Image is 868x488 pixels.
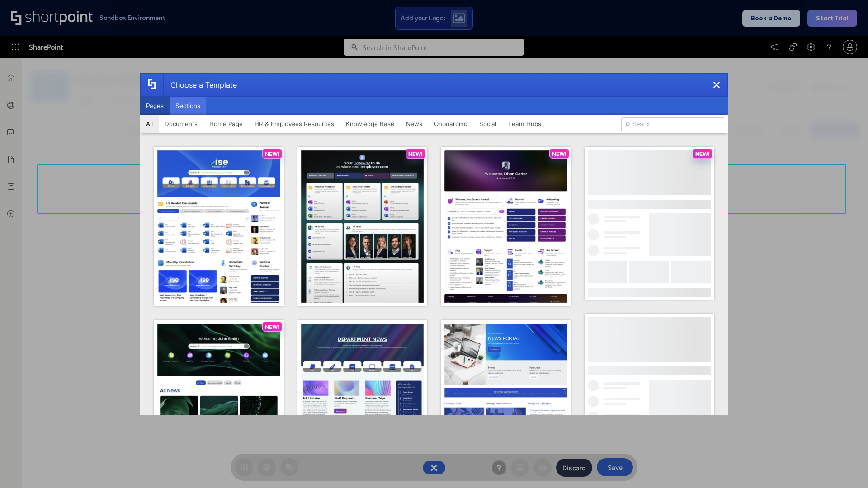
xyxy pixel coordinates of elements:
[140,73,728,415] div: template selector
[140,97,170,115] button: Pages
[552,150,566,157] p: NEW!
[163,74,237,96] div: Choose a Template
[621,117,724,131] input: Search
[249,115,340,133] button: HR & Employees Resources
[823,445,868,488] iframe: Chat Widget
[473,115,502,133] button: Social
[265,324,279,330] p: NEW!
[140,115,159,133] button: All
[265,150,279,157] p: NEW!
[203,115,249,133] button: Home Page
[170,97,206,115] button: Sections
[502,115,547,133] button: Team Hubs
[400,115,428,133] button: News
[159,115,203,133] button: Documents
[695,150,710,157] p: NEW!
[428,115,473,133] button: Onboarding
[340,115,400,133] button: Knowledge Base
[408,150,423,157] p: NEW!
